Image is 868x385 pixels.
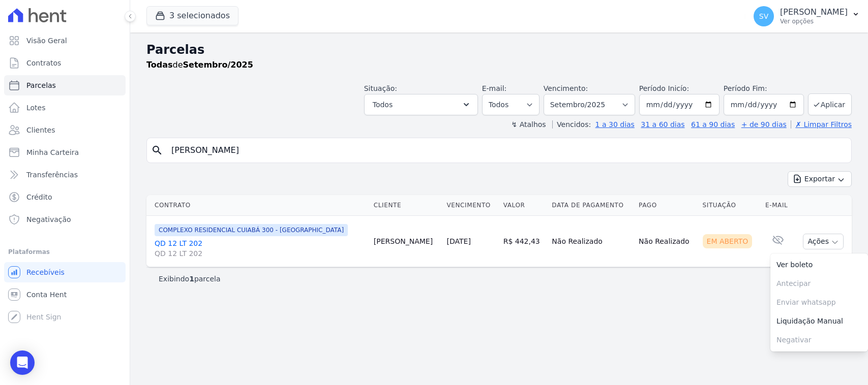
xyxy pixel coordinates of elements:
[26,103,46,113] span: Lotes
[544,84,588,92] label: Vencimento:
[595,120,635,129] a: 1 a 30 dias
[146,6,238,25] button: 3 selecionados
[370,195,443,216] th: Cliente
[4,284,126,305] a: Conta Hent
[146,195,370,216] th: Contrato
[443,195,499,216] th: Vencimento
[155,248,366,259] span: QD 12 LT 202
[703,234,753,248] div: Em Aberto
[10,350,35,375] div: Open Intercom Messenger
[511,120,546,129] label: ↯ Atalhos
[741,120,787,129] a: + de 90 dias
[155,224,348,236] span: COMPLEXO RESIDENCIAL CUIABÁ 300 - [GEOGRAPHIC_DATA]
[26,192,52,202] span: Crédito
[165,140,847,161] input: Buscar por nome do lote ou do cliente
[699,195,761,216] th: Situação
[151,144,163,156] i: search
[8,246,122,258] div: Plataformas
[4,120,126,140] a: Clientes
[4,165,126,185] a: Transferências
[26,267,65,277] span: Recebíveis
[639,84,689,92] label: Período Inicío:
[26,58,61,68] span: Contratos
[189,275,194,283] b: 1
[499,216,548,267] td: R$ 442,43
[788,171,852,187] button: Exportar
[373,99,393,111] span: Todos
[780,17,848,25] p: Ver opções
[183,60,253,70] strong: Setembro/2025
[808,93,852,115] button: Aplicar
[447,237,471,245] a: [DATE]
[26,170,78,180] span: Transferências
[26,214,71,224] span: Negativação
[146,41,852,59] h2: Parcelas
[4,53,126,73] a: Contratos
[159,274,221,284] p: Exibindo parcela
[4,262,126,282] a: Recebíveis
[780,7,848,17] p: [PERSON_NAME]
[364,94,478,115] button: Todos
[499,195,548,216] th: Valor
[4,187,126,207] a: Crédito
[26,125,55,135] span: Clientes
[26,36,67,46] span: Visão Geral
[4,142,126,163] a: Minha Carteira
[641,120,684,129] a: 31 a 60 dias
[791,120,852,129] a: ✗ Limpar Filtros
[4,30,126,51] a: Visão Geral
[370,216,443,267] td: [PERSON_NAME]
[482,84,507,92] label: E-mail:
[4,75,126,95] a: Parcelas
[548,195,635,216] th: Data de Pagamento
[26,290,67,300] span: Conta Hent
[770,255,868,274] a: Ver boleto
[548,216,635,267] td: Não Realizado
[4,209,126,230] a: Negativação
[552,120,591,129] label: Vencidos:
[724,83,804,94] label: Período Fim:
[4,98,126,118] a: Lotes
[146,60,173,70] strong: Todas
[691,120,735,129] a: 61 a 90 dias
[26,147,79,157] span: Minha Carteira
[146,59,253,71] p: de
[26,80,56,90] span: Parcelas
[364,84,397,92] label: Situação:
[803,234,844,249] button: Ações
[155,238,366,259] a: QD 12 LT 202QD 12 LT 202
[635,216,698,267] td: Não Realizado
[761,195,795,216] th: E-mail
[759,13,768,20] span: SV
[745,2,868,30] button: SV [PERSON_NAME] Ver opções
[635,195,698,216] th: Pago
